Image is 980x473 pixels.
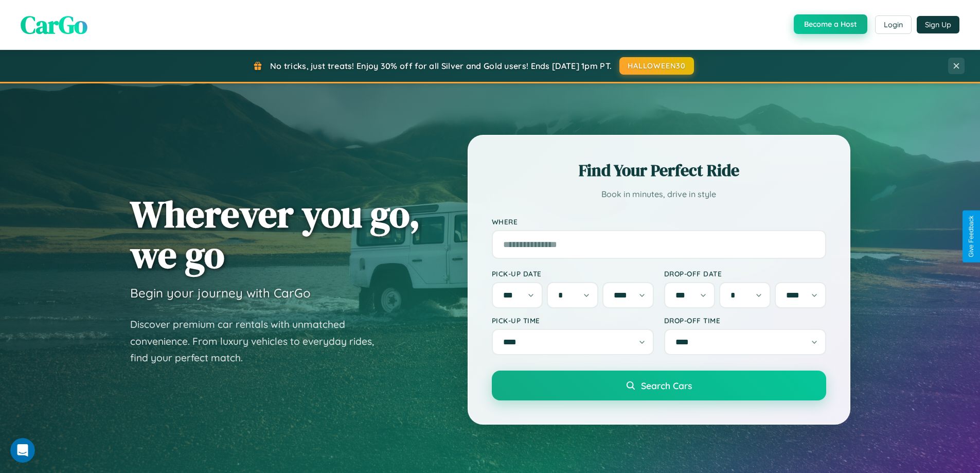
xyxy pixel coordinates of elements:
div: Give Feedback [968,216,975,257]
span: Search Cars [641,380,692,391]
button: Search Cars [492,371,826,400]
label: Pick-up Date [492,269,654,278]
button: Sign Up [917,16,959,33]
h3: Begin your journey with CarGo [130,285,311,301]
span: CarGo [21,8,87,42]
h1: Wherever you go, we go [130,194,420,275]
button: Become a Host [794,14,867,34]
h2: Find Your Perfect Ride [492,159,826,182]
button: Login [875,15,912,34]
p: Book in minutes, drive in style [492,187,826,202]
label: Pick-up Time [492,316,654,325]
label: Drop-off Date [664,269,826,278]
label: Drop-off Time [664,316,826,325]
p: Discover premium car rentals with unmatched convenience. From luxury vehicles to everyday rides, ... [130,316,387,366]
button: HALLOWEEN30 [619,57,694,75]
label: Where [492,217,826,226]
iframe: Intercom live chat [10,438,35,463]
span: No tricks, just treats! Enjoy 30% off for all Silver and Gold users! Ends [DATE] 1pm PT. [270,61,612,71]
